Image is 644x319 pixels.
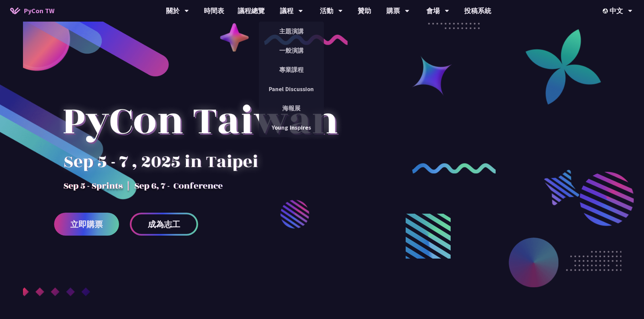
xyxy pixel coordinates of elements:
span: PyCon TW [24,6,54,16]
a: Young Inspires [259,119,324,135]
a: 專業課程 [259,62,324,78]
img: Home icon of PyCon TW 2025 [10,7,20,14]
span: 成為志工 [148,220,180,229]
a: 主題演講 [259,23,324,39]
a: PyCon TW [3,2,61,19]
a: 海報展 [259,100,324,116]
a: 立即購票 [54,213,119,236]
a: 成為志工 [130,213,198,236]
span: 立即購票 [70,220,103,229]
img: Locale Icon [603,8,610,14]
img: curly-2.e802c9f.png [412,163,496,174]
a: 一般演講 [259,43,324,58]
a: Panel Discussion [259,81,324,97]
